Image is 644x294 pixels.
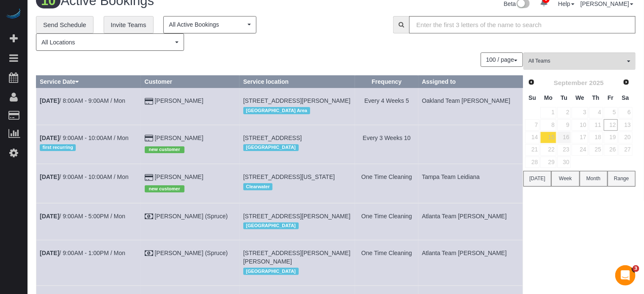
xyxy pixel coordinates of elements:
td: Customer [141,164,239,203]
span: 2025 [589,79,604,86]
span: Saturday [622,94,629,101]
a: 2 [557,107,571,118]
span: Prev [528,79,535,85]
a: [DATE]/ 8:00AM - 9:00AM / Mon [40,97,125,104]
input: Enter the first 3 letters of the name to search [409,16,636,33]
a: Automaid Logo [5,8,22,20]
td: Assigned to [418,88,523,125]
td: Assigned to [418,125,523,164]
a: 26 [604,144,618,156]
td: Customer [141,240,239,286]
span: [GEOGRAPHIC_DATA] [243,144,299,151]
td: Assigned to [418,240,523,286]
b: [DATE] [40,135,59,141]
a: 17 [572,132,588,143]
button: Month [580,171,608,187]
iframe: Intercom live chat [615,265,636,286]
td: Frequency [355,203,418,240]
th: Service Date [36,76,141,88]
button: All Locations [36,33,184,51]
a: Prev [526,77,537,88]
b: [DATE] [40,173,59,180]
td: Schedule date [36,164,141,203]
span: first recurring [40,144,76,151]
td: Frequency [355,88,418,125]
td: Service location [239,88,355,125]
a: 5 [604,107,618,118]
span: [STREET_ADDRESS][PERSON_NAME][PERSON_NAME] [243,250,351,265]
span: All Active Bookings [169,20,245,29]
td: Service location [239,240,355,286]
b: [DATE] [40,213,59,220]
div: Location [243,142,352,153]
nav: Pagination navigation [481,52,523,67]
span: Friday [608,94,614,101]
span: Tuesday [561,94,567,101]
i: Check Payment [145,250,153,256]
a: Next [620,77,632,88]
th: Frequency [355,76,418,88]
span: new customer [145,146,184,153]
a: 29 [540,157,556,168]
span: new customer [145,185,184,192]
a: 15 [540,132,556,143]
a: 23 [557,144,571,156]
a: 10 [572,119,588,131]
td: Service location [239,164,355,203]
a: 18 [589,132,603,143]
span: [STREET_ADDRESS] [243,135,302,141]
a: 13 [619,119,633,131]
th: Service location [239,76,355,88]
span: 3 [633,265,639,272]
a: 19 [604,132,618,143]
button: Range [608,171,636,187]
a: 16 [557,132,571,143]
a: [DATE]/ 9:00AM - 1:00PM / Mon [40,250,125,256]
span: All Locations [41,38,173,47]
td: Customer [141,203,239,240]
b: [DATE] [40,250,59,256]
span: All Teams [528,58,625,65]
span: September [554,79,588,86]
a: [DATE]/ 9:00AM - 5:00PM / Mon [40,213,125,220]
a: Beta [504,0,530,7]
a: 11 [589,119,603,131]
span: Next [623,79,630,85]
a: [PERSON_NAME] [155,97,204,104]
i: Credit Card Payment [145,99,153,104]
span: [STREET_ADDRESS][PERSON_NAME] [243,97,351,104]
a: 8 [540,119,556,131]
span: [STREET_ADDRESS][US_STATE] [243,173,335,180]
td: Frequency [355,125,418,164]
span: [GEOGRAPHIC_DATA] Area [243,107,310,114]
a: Invite Teams [104,16,154,34]
span: [GEOGRAPHIC_DATA] [243,268,299,275]
a: [DATE]/ 9:00AM - 10:00AM / Mon [40,173,129,180]
span: Clearwater [243,183,272,190]
a: [PERSON_NAME] (Spruce) [155,250,228,256]
td: Assigned to [418,164,523,203]
i: Check Payment [145,214,153,220]
b: [DATE] [40,97,59,104]
button: 100 / page [481,52,523,67]
a: 3 [572,107,588,118]
a: Help [558,0,575,7]
ol: All Teams [523,52,636,66]
a: 6 [619,107,633,118]
a: [DATE]/ 9:00AM - 10:00AM / Mon [40,135,129,141]
span: [STREET_ADDRESS][PERSON_NAME] [243,213,351,220]
button: Week [551,171,579,187]
td: Service location [239,125,355,164]
td: Schedule date [36,203,141,240]
div: Location [243,105,352,116]
a: 4 [589,107,603,118]
span: Wednesday [575,94,584,101]
th: Assigned to [418,76,523,88]
a: 9 [557,119,571,131]
div: Location [243,181,352,192]
td: Schedule date [36,125,141,164]
a: 24 [572,144,588,156]
a: 14 [525,132,539,143]
a: [PERSON_NAME] [155,173,204,180]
